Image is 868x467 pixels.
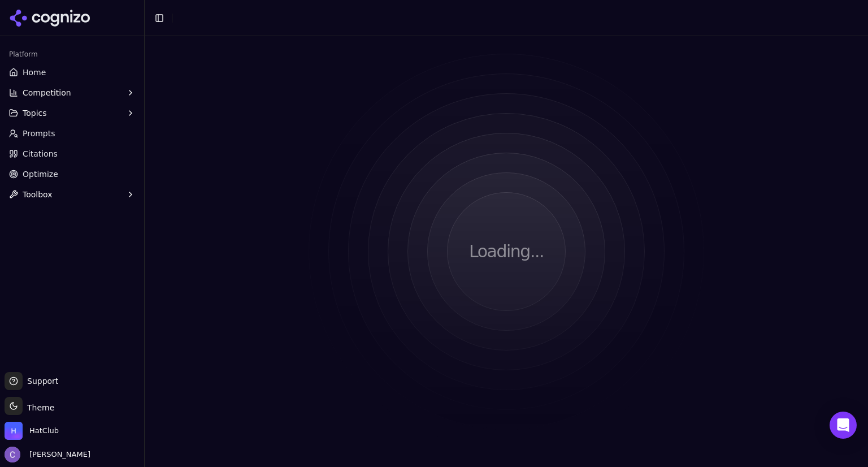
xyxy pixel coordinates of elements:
span: Citations [23,148,58,159]
a: Home [5,63,140,81]
a: Citations [5,145,140,163]
span: Home [23,67,46,78]
div: Open Intercom Messenger [830,412,857,439]
span: Optimize [23,168,58,180]
span: HatClub [29,426,59,436]
div: Platform [5,45,140,63]
span: Prompts [23,128,55,139]
img: HatClub [5,422,23,440]
span: Competition [23,87,71,98]
a: Optimize [5,165,140,183]
img: Chris Hayes [5,447,20,462]
span: Support [23,375,58,387]
a: Prompts [5,124,140,142]
span: Toolbox [23,189,53,200]
button: Topics [5,104,140,122]
button: Toolbox [5,185,140,204]
p: Loading... [469,241,544,262]
span: Topics [23,107,47,119]
span: [PERSON_NAME] [25,449,90,460]
span: Theme [23,403,54,412]
button: Open organization switcher [5,422,59,440]
button: Competition [5,84,140,102]
button: Open user button [5,447,90,462]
